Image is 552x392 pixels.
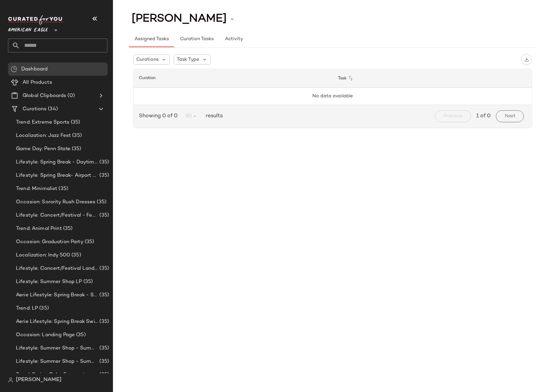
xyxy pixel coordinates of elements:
[70,145,81,153] span: (35)
[16,278,82,286] span: Lifestyle: Summer Shop LP
[23,79,52,86] span: All Products
[11,66,17,72] img: svg%3e
[16,238,83,246] span: Occasion: Graduation Party
[16,376,61,384] span: [PERSON_NAME]
[98,291,109,299] span: (35)
[134,88,532,105] td: No data available
[134,69,333,88] th: Curation
[98,371,109,379] span: (35)
[62,225,73,233] span: (35)
[8,377,13,383] img: svg%3e
[98,212,109,219] span: (35)
[8,15,64,25] img: cfy_white_logo.C9jOOHJF.svg
[95,198,106,206] span: (35)
[16,158,98,166] span: Lifestyle: Spring Break - Daytime Casual
[66,92,74,100] span: (0)
[333,69,532,88] th: Task
[16,265,98,272] span: Lifestyle: Concert/Festival Landing Page
[16,318,98,326] span: Aerie Lifestyle: Spring Break Swimsuits Landing Page
[139,112,180,120] span: Showing 0 of 0
[82,278,93,286] span: (35)
[71,132,82,140] span: (35)
[225,37,243,42] span: Activity
[16,358,98,365] span: Lifestyle: Summer Shop - Summer Study Sessions
[136,56,159,63] span: Curations
[23,105,47,113] span: Curations
[16,331,75,339] span: Occasion: Landing Page
[98,172,109,179] span: (35)
[16,251,70,259] span: Localization: Indy 500
[16,145,70,153] span: Game Day: Penn State
[476,112,491,120] span: 1 of 0
[16,291,98,299] span: Aerie Lifestyle: Spring Break - Sporty
[134,37,169,42] span: Assigned Tasks
[98,358,109,365] span: (35)
[8,23,48,35] span: American Eagle
[23,92,66,100] span: Global Clipboards
[75,331,86,339] span: (35)
[496,110,523,122] button: Next
[98,318,109,326] span: (35)
[177,56,199,63] span: Task Type
[203,112,223,120] span: results
[16,344,98,352] span: Lifestyle: Summer Shop - Summer Abroad
[21,65,48,73] span: Dashboard
[16,212,98,219] span: Lifestyle: Concert/Festival - Femme
[524,57,529,62] img: svg%3e
[132,13,227,25] span: [PERSON_NAME]
[179,37,213,42] span: Curation Tasks
[69,119,80,126] span: (35)
[98,344,109,352] span: (35)
[98,158,109,166] span: (35)
[16,371,98,379] span: Trend: Spring Color Forecast - Womens
[16,198,95,206] span: Occasion: Sorority Rush Dresses
[98,265,109,272] span: (35)
[16,119,69,126] span: Trend: Extreme Sports
[504,114,515,119] span: Next
[16,305,38,312] span: Trend: LP
[57,185,68,193] span: (35)
[38,305,49,312] span: (35)
[83,238,94,246] span: (35)
[16,172,98,179] span: Lifestyle: Spring Break- Airport Style
[16,185,57,193] span: Trend: Minimalist
[16,225,62,233] span: Trend: Animal Print
[70,251,81,259] span: (35)
[47,105,58,113] span: (34)
[16,132,71,140] span: Localization: Jazz Fest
